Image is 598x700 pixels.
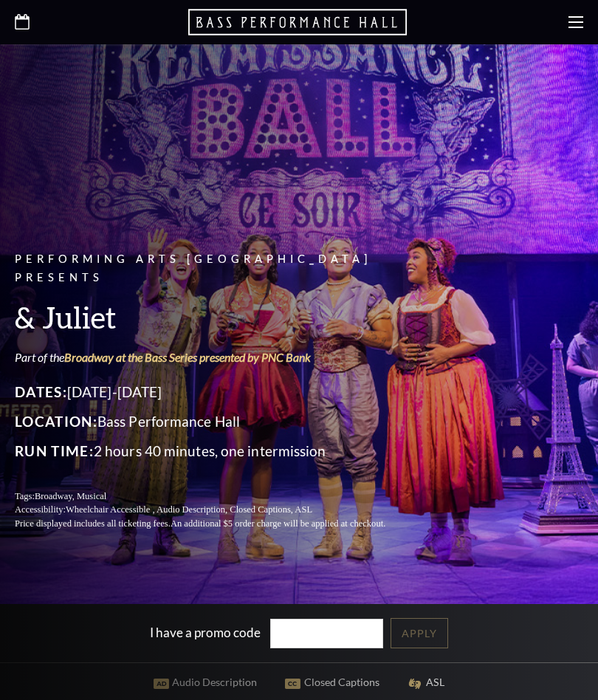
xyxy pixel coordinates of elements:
span: Run Time: [15,442,94,459]
p: Part of the [15,349,421,366]
span: Dates: [15,383,67,400]
p: Accessibility: [15,503,421,517]
p: Price displayed includes all ticketing fees. [15,517,421,531]
span: An additional $5 order charge will be applied at checkout. [171,518,385,529]
h3: & Juliet [15,298,421,336]
p: Bass Performance Hall [15,410,421,433]
p: Performing Arts [GEOGRAPHIC_DATA] Presents [15,250,421,287]
span: Location: [15,413,97,430]
label: I have a promo code [150,624,261,639]
span: Wheelchair Accessible , Audio Description, Closed Captions, ASL [66,504,312,515]
p: Tags: [15,490,421,504]
a: Broadway at the Bass Series presented by PNC Bank [64,350,311,364]
p: 2 hours 40 minutes, one intermission [15,439,421,463]
p: [DATE]-[DATE] [15,380,421,404]
span: Broadway, Musical [35,491,106,501]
